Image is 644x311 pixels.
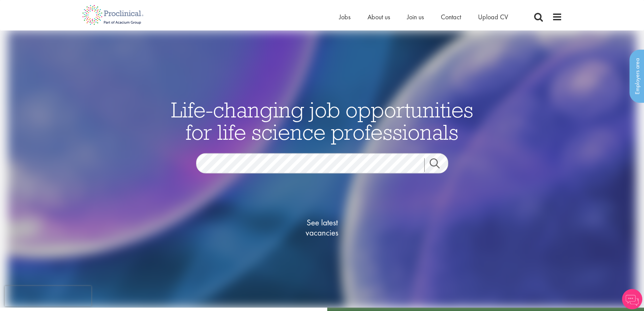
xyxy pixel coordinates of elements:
a: Job search submit button [424,158,453,172]
a: Upload CV [478,13,508,21]
a: Contact [441,13,461,21]
img: candidate home [7,30,637,308]
a: Join us [407,13,424,21]
iframe: reCAPTCHA [5,286,91,306]
img: Chatbot [622,289,642,309]
a: Jobs [339,13,351,21]
a: About us [367,13,390,21]
span: Life-changing job opportunities for life science professionals [171,96,473,146]
span: See latest vacancies [288,218,356,238]
a: See latestvacancies [288,191,356,265]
